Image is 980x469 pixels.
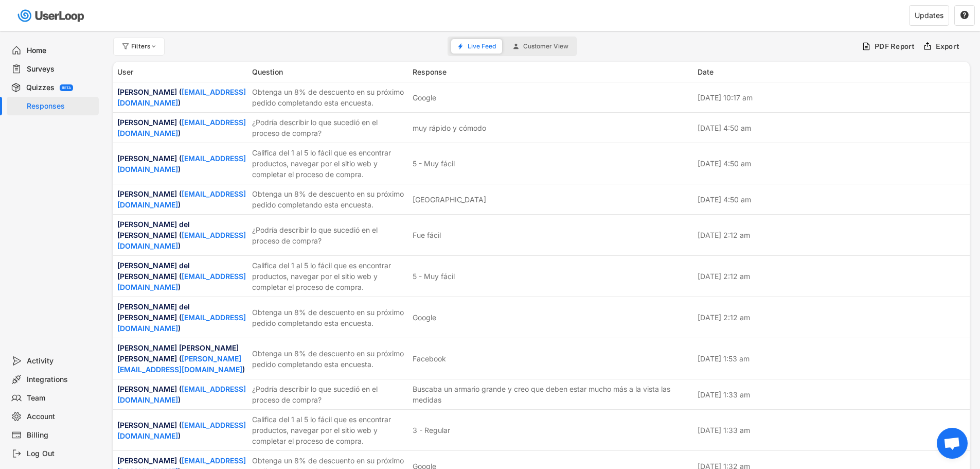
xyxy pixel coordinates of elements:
div: [PERSON_NAME] ( ) [117,188,246,210]
div: Obtenga un 8% de descuento en su próximo pedido completando esta encuesta. [252,307,406,328]
div: Obtenga un 8% de descuento en su próximo pedido completando esta encuesta. [252,188,406,210]
div: muy rápido y cómodo [413,123,486,133]
div: [PERSON_NAME] del [PERSON_NAME] ( ) [117,301,246,334]
a: [EMAIL_ADDRESS][DOMAIN_NAME] [117,118,246,137]
button: Live Feed [451,39,502,54]
div: [DATE] 1:33 am [698,425,966,436]
div: User [117,66,246,77]
a: [EMAIL_ADDRESS][DOMAIN_NAME] [117,88,246,107]
div: Team [27,393,95,403]
div: Bate-papo aberto [937,428,968,459]
div: [PERSON_NAME] ( ) [117,117,246,138]
div: Califica del 1 al 5 lo fácil que es encontrar productos, navegar por el sitio web y completar el ... [252,260,406,292]
div: ¿Podría describir lo que sucedió en el proceso de compra? [252,117,406,138]
a: [EMAIL_ADDRESS][DOMAIN_NAME] [117,421,246,440]
a: [EMAIL_ADDRESS][DOMAIN_NAME] [117,189,246,209]
div: Google [413,92,436,103]
div: Obtenga un 8% de descuento en su próximo pedido completando esta encuesta. [252,348,406,370]
div: [DATE] 2:12 am [698,312,966,323]
div: 3 - Regular [413,425,450,436]
div: ¿Podría describir lo que sucedió en el proceso de compra? [252,224,406,246]
span: Live Feed [468,43,496,49]
a: [EMAIL_ADDRESS][DOMAIN_NAME] [117,272,246,291]
div: Billing [27,430,95,440]
div: Califica del 1 al 5 lo fácil que es encontrar productos, navegar por el sitio web y completar el ... [252,414,406,446]
div: Fue fácil [413,230,441,240]
div: [PERSON_NAME] ( ) [117,86,246,108]
div: [DATE] 2:12 am [698,230,966,240]
div: [GEOGRAPHIC_DATA] [413,194,486,205]
div: [DATE] 4:50 am [698,158,966,169]
div: [DATE] 2:12 am [698,271,966,282]
div: [DATE] 10:17 am [698,92,966,103]
div: Activity [27,356,95,366]
div: [DATE] 1:33 am [698,389,966,400]
div: [PERSON_NAME] [PERSON_NAME] [PERSON_NAME] ( ) [117,342,246,375]
a: [EMAIL_ADDRESS][DOMAIN_NAME] [117,313,246,333]
div: [PERSON_NAME] del [PERSON_NAME] ( ) [117,260,246,292]
text:  [960,10,969,20]
a: [EMAIL_ADDRESS][DOMAIN_NAME] [117,154,246,173]
div: Integrations [27,375,95,385]
div: Response [413,66,691,77]
button:  [960,11,969,20]
div: [PERSON_NAME] del [PERSON_NAME] ( ) [117,219,246,251]
div: [PERSON_NAME] ( ) [117,420,246,441]
div: [PERSON_NAME] ( ) [117,153,246,175]
div: Log Out [27,449,95,459]
div: Export [936,42,960,51]
div: Question [252,66,406,77]
div: [PERSON_NAME] ( ) [117,384,246,405]
div: 5 - Muy fácil [413,271,455,282]
div: Obtenga un 8% de descuento en su próximo pedido completando esta encuesta. [252,86,406,108]
div: Facebook [413,353,446,364]
div: Google [413,312,436,323]
div: BETA [62,86,71,90]
div: [DATE] 4:50 am [698,194,966,205]
div: Surveys [27,64,95,74]
div: Account [27,412,95,422]
img: userloop-logo-01.svg [15,5,88,26]
div: 5 - Muy fácil [413,158,455,169]
div: Updates [915,12,943,19]
button: Customer View [507,39,575,54]
div: Buscaba un armario grande y creo que deben estar mucho más a la vista las medidas [413,384,691,405]
span: Customer View [523,43,568,49]
div: ¿Podría describir lo que sucedió en el proceso de compra? [252,384,406,405]
div: Home [27,46,95,56]
div: PDF Report [875,42,915,51]
div: Califica del 1 al 5 lo fácil que es encontrar productos, navegar por el sitio web y completar el ... [252,147,406,180]
div: [DATE] 1:53 am [698,353,966,364]
div: [DATE] 4:50 am [698,123,966,133]
div: Filters [131,43,158,49]
a: [EMAIL_ADDRESS][DOMAIN_NAME] [117,385,246,404]
div: Responses [27,101,95,111]
a: [EMAIL_ADDRESS][DOMAIN_NAME] [117,231,246,250]
div: Quizzes [26,83,55,93]
div: Date [698,66,966,77]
